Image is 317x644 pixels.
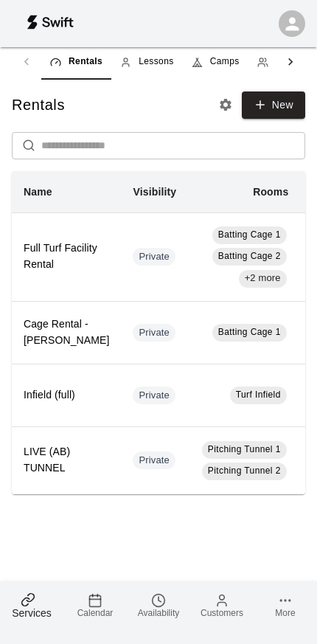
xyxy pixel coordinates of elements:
[190,581,254,629] a: Customers
[24,387,109,404] h6: Infield (full)
[275,608,295,618] span: More
[41,44,276,80] div: navigation tabs
[253,186,288,198] b: Rooms
[133,250,175,264] span: Private
[139,55,174,69] span: Lessons
[208,465,281,476] span: Pitching Tunnel 2
[12,95,65,115] h5: Rentals
[127,581,190,629] a: Availability
[254,581,317,629] a: More
[215,94,237,116] button: Rental settings
[133,387,175,404] div: This service is hidden, and can only be accessed via a direct link
[12,607,52,619] span: Services
[24,444,109,477] h6: LIVE (AB) TUNNEL
[133,451,175,469] div: This service is hidden, and can only be accessed via a direct link
[218,251,281,261] span: Batting Cage 2
[201,608,243,618] span: Customers
[133,248,175,266] div: This service is hidden, and can only be accessed via a direct link
[133,186,176,198] b: Visibility
[133,454,175,468] span: Private
[218,327,281,337] span: Batting Cage 1
[24,240,109,273] h6: Full Turf Facility Rental
[236,389,281,400] span: Turf Infield
[239,271,287,285] span: +2 more
[218,229,281,240] span: Batting Cage 1
[63,581,127,629] a: Calendar
[138,608,179,618] span: Availability
[133,324,175,342] div: This service is hidden, and can only be accessed via a direct link
[77,608,114,618] span: Calendar
[208,444,281,454] span: Pitching Tunnel 1
[242,91,305,119] a: New
[133,389,175,403] span: Private
[24,316,109,349] h6: Cage Rental - [PERSON_NAME]
[133,326,175,340] span: Private
[69,55,102,69] span: Rentals
[24,186,52,198] b: Name
[210,55,240,69] span: Camps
